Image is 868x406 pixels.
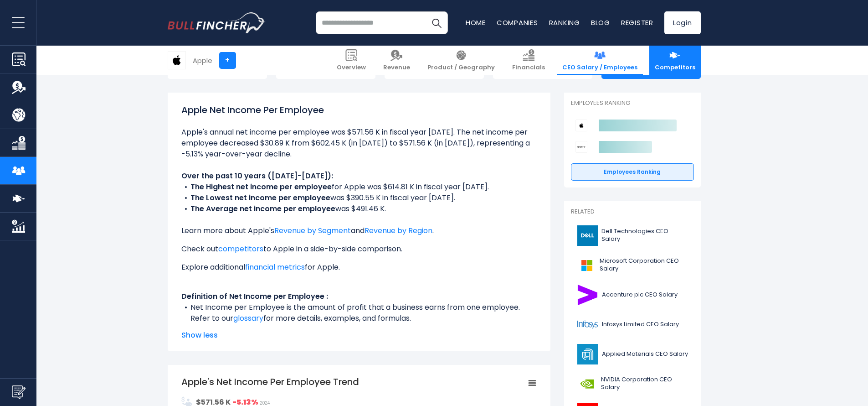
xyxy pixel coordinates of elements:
[571,223,694,248] a: Dell Technologies CEO Salary
[591,18,610,27] a: Blog
[245,262,305,272] a: financial metrics
[422,46,500,75] a: Product / Geography
[576,374,598,394] img: NVDA logo
[512,64,545,72] span: Financials
[181,262,537,273] p: Explore additional for Apple.
[181,127,537,160] li: Apple's annual net income per employee was $571.56 K in fiscal year [DATE]. The net income per em...
[466,18,486,27] a: Home
[664,11,701,34] a: Login
[602,321,679,328] span: Infosys Limited CEO Salary
[621,18,653,27] a: Register
[576,255,597,276] img: MSFT logo
[602,291,678,299] span: Accenture plc CEO Salary
[181,171,333,181] b: Over the past 10 years ([DATE]-[DATE]):
[601,228,688,243] span: Dell Technologies CEO Salary
[168,12,266,33] a: Go to homepage
[576,314,599,335] img: INFY logo
[602,350,688,358] span: Applied Materials CEO Salary
[576,344,599,364] img: AMAT logo
[557,46,643,75] a: CEO Salary / Employees
[168,52,185,69] img: AAPL logo
[427,64,495,72] span: Product / Geography
[575,141,587,153] img: Sony Group Corporation competitors logo
[549,18,580,27] a: Ranking
[571,253,694,278] a: Microsoft Corporation CEO Salary
[181,225,537,236] p: Learn more about Apple's and .
[219,52,236,69] a: +
[190,182,332,192] b: The Highest net income per employee
[181,193,537,203] li: was $390.55 K in fiscal year [DATE].
[571,371,694,396] a: NVIDIA Corporation CEO Salary
[378,46,416,75] a: Revenue
[193,55,212,66] div: Apple
[649,46,701,75] a: Competitors
[181,375,359,388] tspan: Apple's Net Income Per Employee Trend
[190,203,335,214] b: The Average net income per employee
[190,193,330,203] b: The Lowest net income per employee
[571,208,694,216] p: Related
[576,225,599,246] img: DELL logo
[168,12,266,33] img: bullfincher logo
[562,64,637,72] span: CEO Salary / Employees
[576,285,599,305] img: ACN logo
[571,312,694,337] a: Infosys Limited CEO Salary
[274,225,351,236] a: Revenue by Segment
[181,203,537,214] li: was $491.46 K.
[571,282,694,307] a: Accenture plc CEO Salary
[260,401,270,406] span: 2024
[181,182,537,193] li: for Apple was $614.81 K in fiscal year [DATE].
[507,46,550,75] a: Financials
[331,46,371,75] a: Overview
[181,330,537,341] span: Show less
[600,257,688,273] span: Microsoft Corporation CEO Salary
[337,64,366,72] span: Overview
[181,103,537,117] h1: Apple Net Income Per Employee
[383,64,410,72] span: Revenue
[233,313,263,323] a: glossary
[218,244,263,254] a: competitors
[571,99,694,107] p: Employees Ranking
[181,244,537,255] p: Check out to Apple in a side-by-side comparison.
[181,302,537,324] li: Net Income per Employee is the amount of profit that a business earns from one employee. Refer to...
[571,342,694,367] a: Applied Materials CEO Salary
[425,11,448,34] button: Search
[601,376,688,391] span: NVIDIA Corporation CEO Salary
[571,163,694,181] a: Employees Ranking
[497,18,538,27] a: Companies
[181,291,328,302] b: Definition of Net Income per Employee :
[575,120,587,131] img: Apple competitors logo
[655,64,695,72] span: Competitors
[365,225,432,236] a: Revenue by Region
